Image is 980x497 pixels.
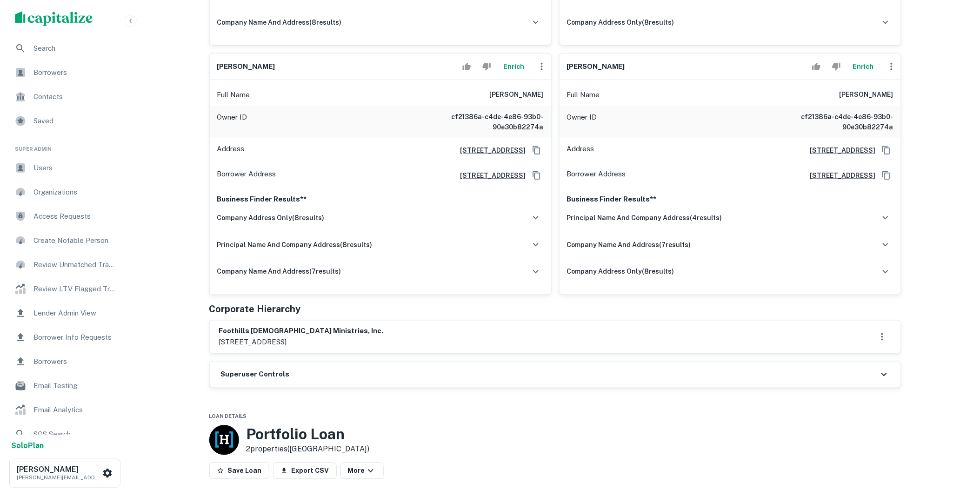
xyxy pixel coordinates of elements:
h6: principal name and company address ( 8 results) [217,240,373,250]
a: SOS Search [7,423,122,445]
span: Users [33,162,117,174]
a: Review LTV Flagged Transactions [7,278,122,300]
a: Email Analytics [7,399,122,421]
a: [STREET_ADDRESS] [453,145,526,155]
a: Lender Admin View [7,302,122,324]
h5: Corporate Hierarchy [209,302,301,316]
span: Borrowers [33,67,117,78]
button: Enrich [499,57,529,76]
h6: company name and address ( 8 results) [217,17,342,27]
strong: Solo Plan [11,441,44,450]
h6: Superuser Controls [221,369,290,380]
a: Review Unmatched Transactions [7,254,122,276]
h6: company name and address ( 7 results) [567,240,691,250]
span: Loan Details [209,414,247,419]
img: capitalize-logo.png [15,11,93,26]
button: Copy Address [880,143,893,157]
h6: company name and address ( 7 results) [217,267,341,277]
h6: [PERSON_NAME] [840,89,893,101]
a: Borrower Info Requests [7,326,122,349]
div: Borrowers [7,350,122,373]
p: Address [567,143,594,157]
span: Create Notable Person [33,235,117,246]
button: Export CSV [273,463,337,479]
span: Contacts [33,91,117,102]
p: Owner ID [217,112,247,132]
a: [STREET_ADDRESS] [453,170,526,181]
span: Saved [33,115,117,127]
a: Create Notable Person [7,229,122,252]
button: Reject [828,57,845,76]
span: Borrower Info Requests [33,332,117,343]
span: Email Analytics [33,404,117,416]
p: 2 properties ([GEOGRAPHIC_DATA]) [247,444,370,455]
p: [STREET_ADDRESS] [219,337,384,348]
h6: company address only ( 8 results) [567,267,674,277]
h6: principal name and company address ( 4 results) [567,213,722,223]
div: Users [7,157,122,179]
button: [PERSON_NAME][PERSON_NAME][EMAIL_ADDRESS][DOMAIN_NAME] [9,459,120,488]
a: Borrowers [7,61,122,84]
p: Business Finder Results** [567,194,893,205]
span: Borrowers [33,356,117,367]
h6: foothills [DEMOGRAPHIC_DATA] ministries, inc. [219,326,384,337]
button: More [340,463,384,479]
button: Copy Address [880,168,893,182]
p: Borrower Address [217,168,276,182]
h6: [PERSON_NAME] [17,466,100,473]
span: Email Testing [33,380,117,391]
p: Address [217,143,245,157]
h6: [PERSON_NAME] [217,61,275,72]
h6: company address only ( 8 results) [567,17,674,27]
a: Access Requests [7,205,122,228]
button: Accept [808,57,825,76]
a: Contacts [7,86,122,108]
a: [STREET_ADDRESS] [803,170,876,181]
p: Owner ID [567,112,597,132]
a: Saved [7,110,122,132]
h3: Portfolio Loan [247,426,370,443]
a: Organizations [7,181,122,203]
iframe: Chat Widget [933,423,980,467]
h6: cf21386a-c4de-4e86-93b0-90e30b82274a [432,112,544,132]
li: Super Admin [7,134,122,157]
h6: [PERSON_NAME] [490,89,544,101]
h6: cf21386a-c4de-4e86-93b0-90e30b82274a [782,112,893,132]
p: Business Finder Results** [217,194,544,205]
a: [STREET_ADDRESS] [803,145,876,155]
a: Email Testing [7,375,122,397]
a: SoloPlan [11,440,44,451]
span: Search [33,43,117,54]
button: Reject [479,57,495,76]
p: Full Name [567,89,600,101]
span: Access Requests [33,211,117,222]
span: Lender Admin View [33,308,117,319]
button: Save Loan [209,463,269,479]
h6: [PERSON_NAME] [567,61,625,72]
p: Full Name [217,89,250,101]
span: Review LTV Flagged Transactions [33,283,117,295]
button: Accept [459,57,475,76]
a: Search [7,37,122,60]
h6: company address only ( 8 results) [217,213,325,223]
button: Enrich [849,57,879,76]
span: SOS Search [33,429,117,440]
p: [PERSON_NAME][EMAIL_ADDRESS][DOMAIN_NAME] [17,473,100,482]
